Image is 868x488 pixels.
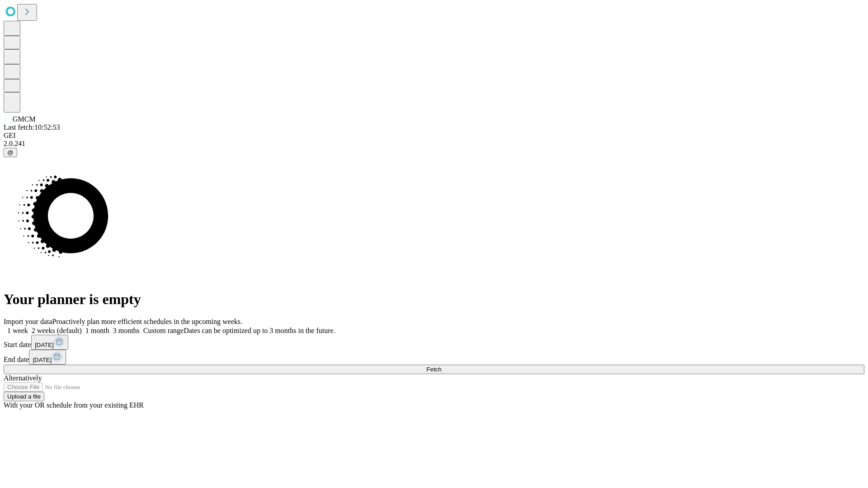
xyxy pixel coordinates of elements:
[33,357,52,363] span: [DATE]
[52,318,242,325] span: Proactively plan more efficient schedules in the upcoming weeks.
[13,115,36,123] span: GMCM
[4,318,52,325] span: Import your data
[85,327,109,334] span: 1 month
[31,335,68,350] button: [DATE]
[4,335,864,350] div: Start date
[426,366,441,373] span: Fetch
[4,148,17,157] button: @
[7,327,28,334] span: 1 week
[29,350,66,365] button: [DATE]
[4,374,42,382] span: Alternatively
[35,342,54,348] span: [DATE]
[4,365,864,374] button: Fetch
[32,327,82,334] span: 2 weeks (default)
[7,149,14,156] span: @
[4,392,44,401] button: Upload a file
[4,123,60,131] span: Last fetch: 10:52:53
[4,140,864,148] div: 2.0.241
[4,291,864,308] h1: Your planner is empty
[4,350,864,365] div: End date
[143,327,184,334] span: Custom range
[4,401,144,409] span: With your OR schedule from your existing EHR
[4,131,864,140] div: GEI
[184,327,335,334] span: Dates can be optimized up to 3 months in the future.
[113,327,140,334] span: 3 months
